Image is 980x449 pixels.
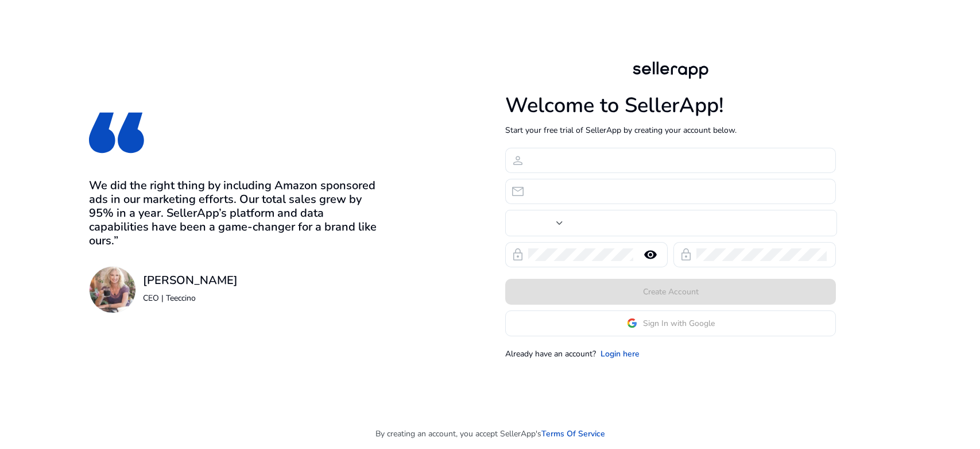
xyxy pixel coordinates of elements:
p: CEO | Teeccino [143,292,238,304]
a: Login here [601,348,640,360]
h3: We did the right thing by including Amazon sponsored ads in our marketing efforts. Our total sale... [89,179,383,248]
mat-icon: remove_red_eye [637,248,664,262]
a: Terms Of Service [541,428,605,440]
p: Start your free trial of SellerApp by creating your account below. [505,124,836,136]
h1: Welcome to SellerApp! [505,93,836,118]
span: lock [679,248,693,262]
span: email [511,185,525,198]
p: Already have an account? [505,348,596,360]
span: lock [511,248,525,262]
span: person [511,153,525,167]
h3: [PERSON_NAME] [143,274,238,287]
